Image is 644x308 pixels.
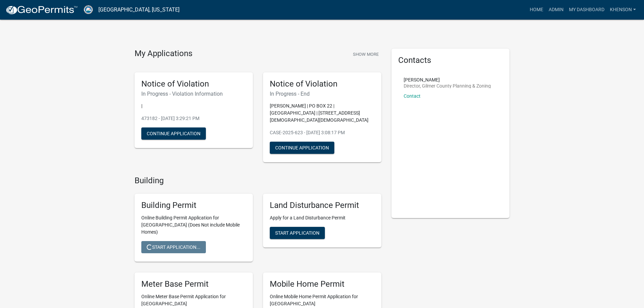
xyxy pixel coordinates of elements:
[141,279,246,289] h5: Meter Base Permit
[398,55,503,65] h5: Contacts
[83,5,93,14] img: Gilmer County, Georgia
[350,49,381,60] button: Show More
[141,91,246,97] h6: In Progress - Violation Information
[141,102,246,110] p: |
[147,244,200,250] span: Start Application...
[141,200,246,210] h5: Building Permit
[270,214,375,221] p: Apply for a Land Disturbance Permit
[275,230,319,236] span: Start Application
[546,3,566,16] a: Admin
[270,142,334,154] button: Continue Application
[135,49,192,59] h4: My Applications
[270,129,375,136] p: CASE-2025-623 - [DATE] 3:08:17 PM
[527,3,546,16] a: Home
[404,77,491,82] p: [PERSON_NAME]
[404,84,491,88] p: Director, Gilmer County Planning & Zoning
[404,93,421,99] a: Contact
[135,176,381,186] h4: Building
[270,200,375,210] h5: Land Disturbance Permit
[141,79,246,89] h5: Notice of Violation
[270,293,375,307] p: Online Mobile Home Permit Application for [GEOGRAPHIC_DATA]
[141,241,206,253] button: Start Application...
[141,293,246,307] p: Online Meter Base Permit Application for [GEOGRAPHIC_DATA]
[270,102,375,124] p: [PERSON_NAME] | PO BOX 22 | [GEOGRAPHIC_DATA] | [STREET_ADDRESS][DEMOGRAPHIC_DATA][DEMOGRAPHIC_DATA]
[270,279,375,289] h5: Mobile Home Permit
[141,127,206,140] button: Continue Application
[270,91,375,97] h6: In Progress - End
[98,4,180,16] a: [GEOGRAPHIC_DATA], [US_STATE]
[270,79,375,89] h5: Notice of Violation
[607,3,639,16] a: khenson
[141,115,246,122] p: 473182 - [DATE] 3:29:21 PM
[566,3,607,16] a: My Dashboard
[270,227,325,239] button: Start Application
[141,214,246,236] p: Online Building Permit Application for [GEOGRAPHIC_DATA] (Does Not include Mobile Homes)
